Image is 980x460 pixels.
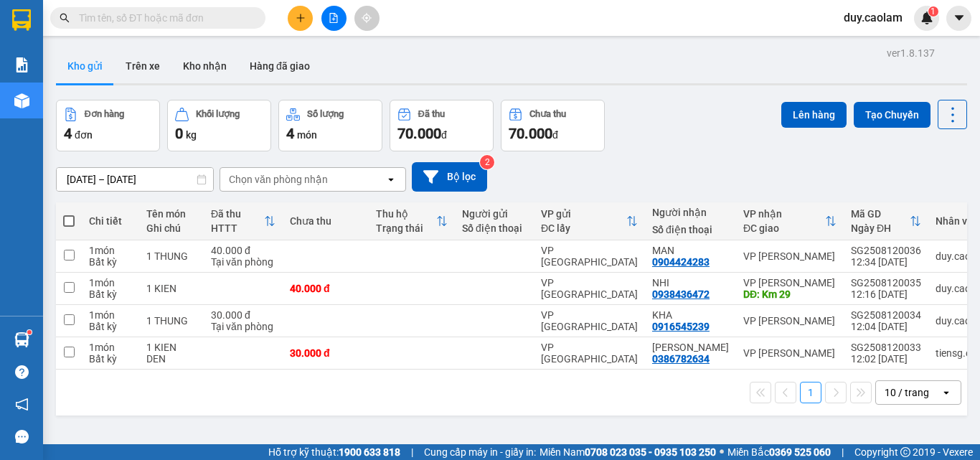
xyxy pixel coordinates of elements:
[390,100,494,151] button: Đã thu70.000đ
[89,288,132,300] div: Bất kỳ
[385,174,397,185] svg: open
[585,446,716,458] strong: 0708 023 035 - 0935 103 250
[800,382,821,403] button: 1
[844,202,928,240] th: Toggle SortBy
[146,250,197,262] div: 1 THUNG
[541,309,638,332] div: VP [GEOGRAPHIC_DATA]
[290,215,362,227] div: Chưa thu
[851,309,921,321] div: SG2508120034
[211,309,275,321] div: 30.000 đ
[652,277,729,288] div: NHI
[57,168,213,191] input: Select a date range.
[781,102,847,128] button: Lên hàng
[418,109,445,119] div: Đã thu
[928,6,938,17] sup: 1
[652,245,729,256] div: MAN
[146,342,197,365] div: 1 KIEN DEN
[354,6,380,31] button: aim
[339,446,400,458] strong: 1900 633 818
[376,222,436,234] div: Trạng thái
[268,444,400,460] span: Hỗ trợ kỹ thuật:
[851,342,921,353] div: SG2508120033
[851,288,921,300] div: 12:16 [DATE]
[14,93,29,108] img: warehouse-icon
[89,256,132,268] div: Bất kỳ
[114,49,171,83] button: Trên xe
[541,222,626,234] div: ĐC lấy
[60,13,70,23] span: search
[211,222,264,234] div: HTTT
[175,125,183,142] span: 0
[652,207,729,218] div: Người nhận
[89,277,132,288] div: 1 món
[885,385,929,400] div: 10 / trang
[953,11,966,24] span: caret-down
[652,353,710,365] div: 0386782634
[56,100,160,151] button: Đơn hàng4đơn
[652,256,710,268] div: 0904424283
[369,202,455,240] th: Toggle SortBy
[769,446,831,458] strong: 0369 525 060
[851,256,921,268] div: 12:34 [DATE]
[854,102,930,128] button: Tạo Chuyến
[204,202,283,240] th: Toggle SortBy
[652,224,729,235] div: Số điện thoại
[146,283,197,294] div: 1 KIEN
[736,202,844,240] th: Toggle SortBy
[79,10,248,26] input: Tìm tên, số ĐT hoặc mã đơn
[75,129,93,141] span: đơn
[552,129,558,141] span: đ
[441,129,447,141] span: đ
[362,13,372,23] span: aim
[930,6,936,17] span: 1
[851,277,921,288] div: SG2508120035
[89,245,132,256] div: 1 món
[196,109,240,119] div: Khối lượng
[946,6,971,31] button: caret-down
[211,245,275,256] div: 40.000 đ
[501,100,605,151] button: Chưa thu70.000đ
[146,315,197,327] div: 1 THUNG
[89,215,132,227] div: Chi tiết
[832,9,914,27] span: duy.caolam
[529,109,566,119] div: Chưa thu
[541,208,626,220] div: VP gửi
[89,342,132,353] div: 1 món
[424,444,536,460] span: Cung cấp máy in - giấy in:
[411,444,413,460] span: |
[238,49,321,83] button: Hàng đã giao
[743,250,837,262] div: VP [PERSON_NAME]
[941,387,952,398] svg: open
[652,309,729,321] div: KHA
[229,172,328,187] div: Chọn văn phòng nhận
[652,342,729,353] div: ANH BẢO
[851,222,910,234] div: Ngày ĐH
[297,129,317,141] span: món
[146,208,197,220] div: Tên món
[27,330,32,334] sup: 1
[321,6,347,31] button: file-add
[462,208,527,220] div: Người gửi
[541,245,638,268] div: VP [GEOGRAPHIC_DATA]
[509,125,552,142] span: 70.000
[167,100,271,151] button: Khối lượng0kg
[480,155,494,169] sup: 2
[534,202,645,240] th: Toggle SortBy
[211,208,264,220] div: Đã thu
[851,321,921,332] div: 12:04 [DATE]
[15,430,29,443] span: message
[286,125,294,142] span: 4
[851,245,921,256] div: SG2508120036
[329,13,339,23] span: file-add
[540,444,716,460] span: Miền Nam
[171,49,238,83] button: Kho nhận
[743,208,825,220] div: VP nhận
[296,13,306,23] span: plus
[920,11,933,24] img: icon-new-feature
[12,9,31,31] img: logo-vxr
[727,444,831,460] span: Miền Bắc
[887,45,935,61] div: ver 1.8.137
[652,288,710,300] div: 0938436472
[743,222,825,234] div: ĐC giao
[720,449,724,455] span: ⚪️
